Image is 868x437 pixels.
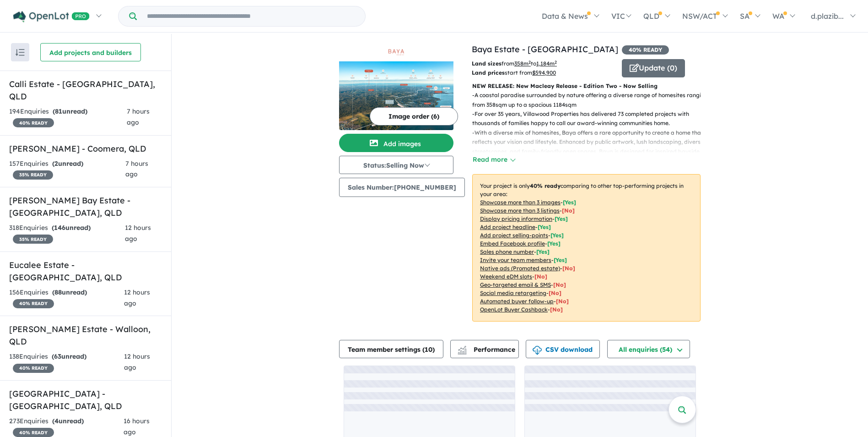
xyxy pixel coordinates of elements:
strong: ( unread) [52,417,84,425]
h5: [GEOGRAPHIC_DATA] - [GEOGRAPHIC_DATA] , QLD [9,388,162,412]
img: Baya Estate - Redland Bay Logo [343,47,450,58]
div: 194 Enquir ies [9,106,127,128]
h5: [PERSON_NAME] - Coomera , QLD [9,142,162,155]
span: 4 [54,417,59,425]
div: 318 Enquir ies [9,223,125,245]
button: All enquiries (54) [607,340,690,358]
u: $ 594,900 [532,69,556,76]
span: 16 hours ago [124,417,150,436]
span: 2 [54,159,58,168]
span: to [531,60,557,67]
span: d.plazib... [811,11,844,21]
p: NEW RELEASE: New Macleay Release - Edition Two - Now Selling [472,82,701,91]
span: 88 [54,288,62,296]
span: 81 [55,107,62,115]
span: 12 hours ago [125,224,151,243]
p: - A coastal paradise surrounded by nature offering a diverse range of homesites ranging from 358s... [472,91,708,109]
span: Performance [459,345,515,354]
span: [No] [556,298,569,305]
u: Weekend eDM slots [480,273,532,280]
u: Sales phone number [480,248,534,255]
u: Automated buyer follow-up [480,298,554,305]
p: - With a diverse mix of homesites, Baya offers a rare opportunity to create a home that reflects ... [472,128,708,166]
u: Add project selling-points [480,232,548,239]
span: 35 % READY [13,170,53,180]
span: [No] [553,281,566,288]
span: [No] [549,290,561,296]
span: [ Yes ] [547,240,561,247]
span: [No] [534,273,547,280]
div: 138 Enquir ies [9,351,124,373]
div: 156 Enquir ies [9,287,124,309]
span: [ No ] [562,207,575,214]
span: [No] [562,265,575,272]
p: Your project is only comparing to other top-performing projects in your area: - - - - - - - - - -... [472,174,701,322]
span: [ Yes ] [538,224,551,230]
img: sort.svg [16,49,25,56]
u: 358 m [514,60,531,67]
span: 10 [425,345,432,354]
span: 40 % READY [13,428,54,437]
h5: Calli Estate - [GEOGRAPHIC_DATA] , QLD [9,78,162,103]
span: 40 % READY [13,364,54,373]
strong: ( unread) [52,159,83,168]
div: 157 Enquir ies [9,158,125,180]
u: Invite your team members [480,257,551,263]
a: Baya Estate - Redland Bay LogoBaya Estate - Redland Bay [339,43,453,130]
u: Display pricing information [480,215,552,222]
span: [ Yes ] [550,232,564,239]
span: 12 hours ago [124,288,150,307]
img: Openlot PRO Logo White [13,11,90,22]
button: Read more [472,154,515,165]
strong: ( unread) [52,288,87,296]
h5: Eucalee Estate - [GEOGRAPHIC_DATA] , QLD [9,259,162,284]
span: [ Yes ] [554,257,567,263]
b: 40 % ready [530,182,561,189]
sup: 2 [528,60,531,65]
span: [ Yes ] [563,199,576,206]
button: Image order (6) [370,107,458,126]
img: bar-chart.svg [458,349,467,355]
span: 63 [54,352,61,361]
img: download icon [533,346,542,355]
h5: [PERSON_NAME] Bay Estate - [GEOGRAPHIC_DATA] , QLD [9,194,162,219]
span: 40 % READY [622,45,669,55]
img: line-chart.svg [458,346,466,351]
u: 1,184 m [536,60,557,67]
a: Baya Estate - [GEOGRAPHIC_DATA] [472,44,618,55]
p: - For over 35 years, Villawood Properties has delivered 73 completed projects with thousands of f... [472,109,708,128]
b: Land prices [472,69,505,76]
span: 7 hours ago [125,159,148,179]
u: Embed Facebook profile [480,240,545,247]
u: Showcase more than 3 listings [480,207,560,214]
strong: ( unread) [53,107,87,115]
span: 40 % READY [13,118,54,127]
span: [ Yes ] [555,215,568,222]
u: Add project headline [480,224,535,230]
span: 146 [54,224,65,232]
strong: ( unread) [52,224,91,232]
button: Team member settings (10) [339,340,443,358]
u: Social media retargeting [480,290,546,296]
button: Status:Selling Now [339,156,453,174]
button: Add projects and builders [40,43,141,61]
span: 40 % READY [13,299,54,308]
u: Showcase more than 3 images [480,199,561,206]
u: Geo-targeted email & SMS [480,281,551,288]
button: Performance [450,340,519,358]
span: [ Yes ] [536,248,550,255]
span: 12 hours ago [124,352,150,371]
img: Baya Estate - Redland Bay [339,61,453,130]
sup: 2 [555,60,557,65]
p: from [472,59,615,68]
button: Sales Number:[PHONE_NUMBER] [339,178,465,197]
button: CSV download [526,340,600,358]
input: Try estate name, suburb, builder or developer [139,6,363,26]
strong: ( unread) [52,352,86,361]
h5: [PERSON_NAME] Estate - Walloon , QLD [9,323,162,348]
span: 7 hours ago [127,107,150,126]
button: Add images [339,134,453,152]
span: 35 % READY [13,235,53,244]
u: OpenLot Buyer Cashback [480,306,548,313]
span: [No] [550,306,563,313]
